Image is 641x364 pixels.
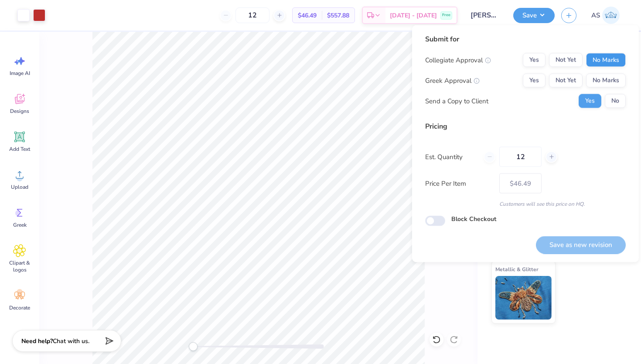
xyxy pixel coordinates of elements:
[499,147,542,167] input: – –
[21,337,53,345] strong: Need help?
[464,7,507,24] input: Untitled Design
[586,74,626,88] button: No Marks
[586,53,626,67] button: No Marks
[9,146,30,153] span: Add Text
[425,152,477,162] label: Est. Quantity
[13,221,27,228] span: Greek
[390,11,437,20] span: [DATE] - [DATE]
[327,11,349,20] span: $557.88
[549,53,583,67] button: Not Yet
[425,96,488,106] div: Send a Copy to Client
[605,94,626,108] button: No
[523,53,546,67] button: Yes
[5,259,34,273] span: Clipart & logos
[10,108,29,115] span: Designs
[425,75,480,85] div: Greek Approval
[587,7,624,24] a: AS
[298,11,317,20] span: $46.49
[189,342,198,351] div: Accessibility label
[9,304,30,311] span: Decorate
[495,276,552,320] img: Metallic & Glitter
[53,337,89,345] span: Chat with us.
[591,10,600,20] span: AS
[425,121,626,132] div: Pricing
[513,8,555,23] button: Save
[495,265,539,274] span: Metallic & Glitter
[523,74,546,88] button: Yes
[602,7,620,24] img: Ashutosh Sharma
[549,74,583,88] button: Not Yet
[425,200,626,208] div: Customers will see this price on HQ.
[425,55,491,65] div: Collegiate Approval
[451,214,496,224] label: Block Checkout
[425,34,626,44] div: Submit for
[425,178,493,188] label: Price Per Item
[442,12,450,18] span: Free
[11,184,28,191] span: Upload
[579,94,601,108] button: Yes
[235,7,269,23] input: – –
[10,70,30,77] span: Image AI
